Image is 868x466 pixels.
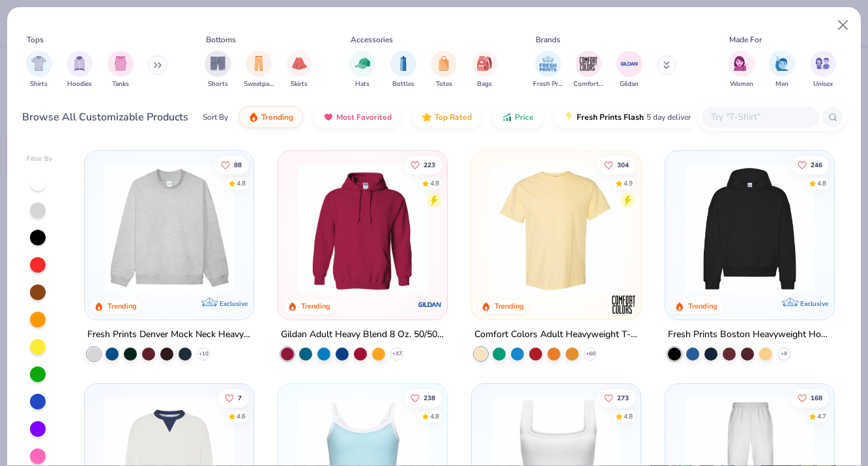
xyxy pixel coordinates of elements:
[815,56,830,71] img: Unisex Image
[67,79,92,89] span: Hoodies
[31,56,46,71] img: Shirts Image
[22,109,188,125] div: Browse All Customizable Products
[577,112,644,122] span: Fresh Prints Flash
[205,51,231,89] button: filter button
[355,56,370,71] img: Hats Image
[261,112,293,122] span: Trending
[424,394,435,401] span: 238
[435,112,472,122] span: Top Rated
[617,161,629,168] span: 304
[336,112,392,122] span: Most Favorited
[800,299,828,308] span: Exclusive
[668,327,832,343] div: Fresh Prints Boston Heavyweight Hoodie
[811,394,822,401] span: 168
[729,34,762,46] div: Made For
[252,56,266,71] img: Sweatpants Image
[66,51,93,89] div: filter for Hoodies
[730,79,753,89] span: Women
[436,79,452,89] span: Totes
[734,56,749,71] img: Women Image
[769,51,795,89] button: filter button
[554,106,704,128] button: Fresh Prints Flash5 day delivery
[624,178,633,188] div: 4.9
[485,164,628,294] img: 029b8af0-80e6-406f-9fdc-fdf898547912
[678,164,821,294] img: 91acfc32-fd48-4d6b-bdad-a4c1a30ac3fc
[349,51,375,89] div: filter for Hats
[811,161,822,168] span: 246
[477,56,491,71] img: Bags Image
[286,51,312,89] div: filter for Skirts
[206,34,236,46] div: Bottoms
[390,51,416,89] button: filter button
[313,106,401,128] button: Most Favorited
[616,51,643,89] div: filter for Gildan
[355,79,369,89] span: Hats
[710,109,810,124] input: Try "T-Shirt"
[431,51,457,89] div: filter for Totes
[422,112,432,122] img: TopRated.gif
[424,161,435,168] span: 223
[817,411,826,421] div: 4.7
[239,106,303,128] button: Trending
[26,51,52,89] div: filter for Shirts
[396,56,411,71] img: Bottles Image
[813,79,833,89] span: Unisex
[729,51,755,89] button: filter button
[564,112,574,122] img: flash.gif
[474,327,638,343] div: Comfort Colors Adult Heavyweight T-Shirt
[533,51,563,89] div: filter for Fresh Prints
[27,34,44,46] div: Tops
[627,164,770,294] img: e55d29c3-c55d-459c-bfd9-9b1c499ab3c6
[113,56,128,71] img: Tanks Image
[323,112,334,122] img: most_fav.gif
[112,79,129,89] span: Tanks
[616,51,643,89] button: filter button
[579,54,598,74] img: Comfort Colors Image
[585,350,595,358] span: + 60
[472,51,498,89] button: filter button
[30,79,48,89] span: Shirts
[775,56,789,71] img: Men Image
[203,111,228,123] div: Sort By
[472,51,498,89] div: filter for Bags
[205,51,231,89] div: filter for Shorts
[237,411,246,421] div: 4.6
[244,79,274,89] span: Sweatpants
[210,56,225,71] img: Shorts Image
[533,51,563,89] button: filter button
[417,292,443,318] img: Gildan logo
[810,51,836,89] div: filter for Unisex
[349,51,375,89] button: filter button
[533,79,563,89] span: Fresh Prints
[598,156,635,174] button: Like
[235,161,242,168] span: 88
[620,54,639,74] img: Gildan Image
[239,394,242,401] span: 7
[248,112,259,122] img: trending.gif
[791,156,829,174] button: Like
[66,51,93,89] button: filter button
[244,51,274,89] div: filter for Sweatpants
[412,106,482,128] button: Top Rated
[573,51,603,89] div: filter for Comfort Colors
[98,164,240,294] img: f5d85501-0dbb-4ee4-b115-c08fa3845d83
[404,389,442,407] button: Like
[492,106,543,128] button: Price
[351,34,393,46] div: Accessories
[831,13,856,38] button: Close
[392,79,414,89] span: Bottles
[598,389,635,407] button: Like
[810,51,836,89] button: filter button
[215,156,249,174] button: Like
[791,389,829,407] button: Like
[281,327,444,343] div: Gildan Adult Heavy Blend 8 Oz. 50/50 Hooded Sweatshirt
[208,79,228,89] span: Shorts
[108,51,134,89] div: filter for Tanks
[87,327,251,343] div: Fresh Prints Denver Mock Neck Heavyweight Sweatshirt
[291,164,434,294] img: 01756b78-01f6-4cc6-8d8a-3c30c1a0c8ac
[237,178,246,188] div: 4.8
[72,56,87,71] img: Hoodies Image
[291,79,308,89] span: Skirts
[624,411,633,421] div: 4.8
[199,350,209,358] span: + 10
